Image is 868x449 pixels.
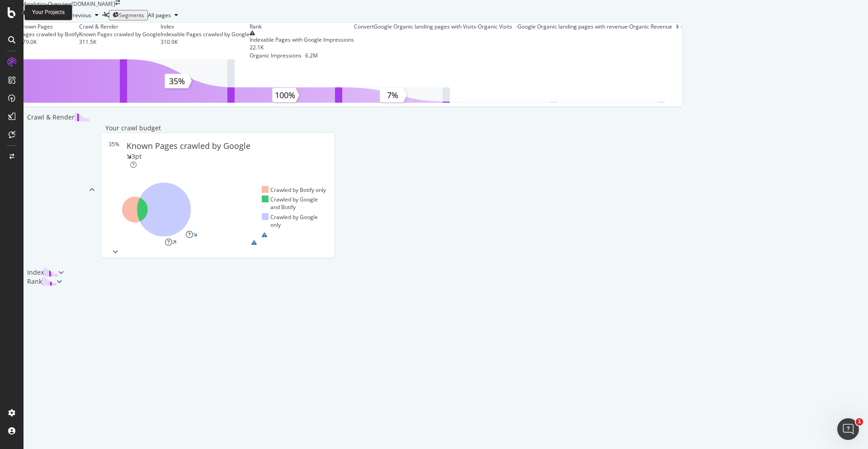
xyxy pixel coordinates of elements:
div: Indexable Pages crawled by Google [160,30,250,38]
div: Crawled by Botify only [262,186,326,194]
div: 35% [108,140,127,169]
img: block-icon [42,277,57,286]
div: Organic Impressions [250,52,302,59]
div: Index [27,268,44,277]
div: - [476,23,478,59]
div: - [627,23,629,59]
span: 1 [856,418,863,425]
text: 7% [387,90,398,100]
button: All pages [148,8,182,22]
img: block-icon [44,268,58,277]
button: [DATE] [24,8,64,22]
a: Bot Discovery Time63%Pages Crawled Quicklywarning label [105,239,330,246]
div: 3pt [132,152,142,161]
div: 879.0K [19,38,79,46]
img: block-icon [75,113,89,121]
div: Crawl & Render [27,113,75,268]
div: Known Pages crawled by Google [79,30,160,38]
div: Indexable Pages with Google Impressions [250,36,354,43]
div: 311.5K [79,38,160,46]
div: Pages crawled by Botify [19,30,79,38]
span: All pages [148,11,171,19]
span: Previous [70,11,91,19]
div: - [516,23,518,59]
div: 310.9K [160,38,250,46]
div: Your Projects [32,9,65,16]
div: Rank [250,23,262,30]
div: Google Organic landing pages with Visits [374,23,476,30]
div: warning label [251,239,304,246]
div: warning label [262,231,314,239]
div: $ - [676,23,682,59]
a: Internal Linking - Discovery8%Discoverable Pageswarning label [105,231,330,239]
div: Crawled by Google only [262,213,327,229]
text: 35% [169,76,185,86]
text: 100% [275,90,295,100]
div: 22.1K [250,43,354,51]
span: Segments [119,11,144,19]
div: Your crawl budget [105,124,161,133]
div: Known Pages crawled by Google [127,140,250,152]
div: Organic Revenue [629,23,672,59]
button: Segments [109,10,148,20]
div: Rank [27,277,42,286]
div: Crawled by Google and Botify [262,196,327,211]
div: 6.2M [305,52,318,59]
div: Convert [354,23,374,30]
div: Crawl & Render [79,23,118,30]
iframe: Intercom live chat [837,418,859,440]
div: Organic Visits [478,23,512,59]
button: Previous [70,8,102,22]
div: Google Organic landing pages with revenue [518,23,627,30]
div: Known Pages [19,23,53,30]
div: Index [160,23,174,30]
